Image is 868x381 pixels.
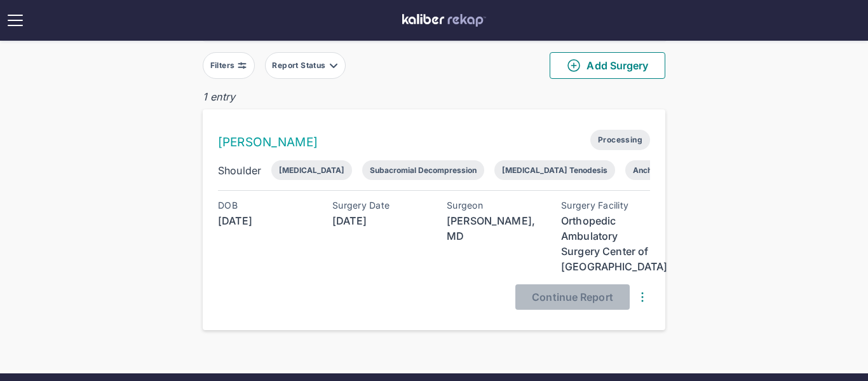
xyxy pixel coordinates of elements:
div: Subacromial Decompression [370,165,477,175]
div: Surgeon [447,200,536,211]
img: PlusCircleGreen.5fd88d77.svg [566,58,581,73]
div: [DATE] [218,213,307,228]
span: Add Surgery [566,58,648,73]
img: kaliber labs logo [402,14,486,27]
button: Filters [203,52,255,79]
div: Orthopedic Ambulatory Surgery Center of [GEOGRAPHIC_DATA] [561,213,650,274]
div: [DATE] [332,213,421,228]
img: faders-horizontal-grey.d550dbda.svg [237,60,247,71]
img: DotsThreeVertical.31cb0eda.svg [635,289,650,305]
img: filter-caret-down-grey.b3560631.svg [329,60,339,71]
div: 1 entry [203,89,665,104]
button: Continue Report [515,284,630,310]
div: DOB [218,200,307,211]
div: [MEDICAL_DATA] Tenodesis [502,165,607,175]
button: Add Surgery [550,52,665,79]
div: Shoulder [218,163,261,178]
div: [PERSON_NAME], MD [447,213,536,244]
span: Continue Report [532,291,613,303]
button: Report Status [265,52,346,79]
div: [MEDICAL_DATA] [279,165,344,175]
div: Filters [210,60,238,71]
img: open menu icon [5,10,25,31]
div: Surgery Facility [561,200,650,211]
a: [PERSON_NAME] [218,135,318,149]
div: Report Status [272,60,328,71]
span: Processing [590,130,650,150]
div: Anchoring of [MEDICAL_DATA] tendon [633,165,775,175]
div: Surgery Date [332,200,421,211]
